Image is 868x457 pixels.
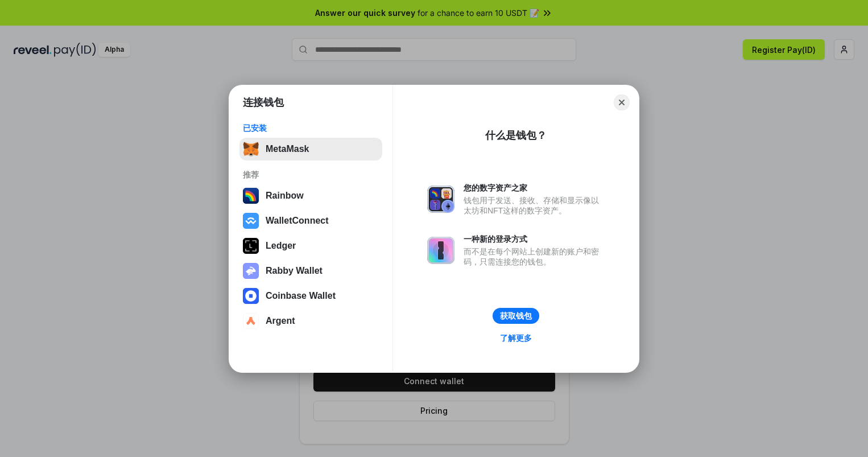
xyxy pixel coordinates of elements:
div: 获取钱包 [500,311,532,321]
button: Ledger [239,234,382,257]
button: Argent [239,310,382,332]
button: MetaMask [239,138,382,160]
div: 一种新的登录方式 [464,234,605,244]
div: Ledger [266,241,296,251]
div: 推荐 [243,170,379,180]
div: Argent [266,316,295,326]
div: 钱包用于发送、接收、存储和显示像以太坊和NFT这样的数字资产。 [464,195,605,216]
img: svg+xml,%3Csvg%20xmlns%3D%22http%3A%2F%2Fwww.w3.org%2F2000%2Fsvg%22%20fill%3D%22none%22%20viewBox... [243,263,259,279]
div: MetaMask [266,144,309,154]
img: svg+xml,%3Csvg%20width%3D%2228%22%20height%3D%2228%22%20viewBox%3D%220%200%2028%2028%22%20fill%3D... [243,313,259,329]
img: svg+xml,%3Csvg%20width%3D%22120%22%20height%3D%22120%22%20viewBox%3D%220%200%20120%20120%22%20fil... [243,188,259,204]
div: 您的数字资产之家 [464,183,605,193]
button: Rainbow [239,184,382,207]
button: Rabby Wallet [239,260,382,282]
button: 获取钱包 [493,308,539,324]
div: Coinbase Wallet [266,291,336,301]
div: 什么是钱包？ [485,129,547,142]
img: svg+xml,%3Csvg%20xmlns%3D%22http%3A%2F%2Fwww.w3.org%2F2000%2Fsvg%22%20fill%3D%22none%22%20viewBox... [427,186,454,213]
button: WalletConnect [239,209,382,232]
div: 而不是在每个网站上创建新的账户和密码，只需连接您的钱包。 [464,246,605,267]
button: Close [614,94,630,110]
div: Rabby Wallet [266,266,323,276]
div: 了解更多 [500,333,532,343]
button: Coinbase Wallet [239,285,382,307]
div: WalletConnect [266,216,329,226]
img: svg+xml,%3Csvg%20xmlns%3D%22http%3A%2F%2Fwww.w3.org%2F2000%2Fsvg%22%20width%3D%2228%22%20height%3... [243,238,259,254]
div: 已安装 [243,123,379,133]
div: Rainbow [266,191,304,201]
h1: 连接钱包 [243,96,284,109]
img: svg+xml,%3Csvg%20fill%3D%22none%22%20height%3D%2233%22%20viewBox%3D%220%200%2035%2033%22%20width%... [243,141,259,157]
img: svg+xml,%3Csvg%20width%3D%2228%22%20height%3D%2228%22%20viewBox%3D%220%200%2028%2028%22%20fill%3D... [243,288,259,304]
a: 了解更多 [493,331,539,345]
img: svg+xml,%3Csvg%20width%3D%2228%22%20height%3D%2228%22%20viewBox%3D%220%200%2028%2028%22%20fill%3D... [243,213,259,229]
img: svg+xml,%3Csvg%20xmlns%3D%22http%3A%2F%2Fwww.w3.org%2F2000%2Fsvg%22%20fill%3D%22none%22%20viewBox... [427,237,454,264]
